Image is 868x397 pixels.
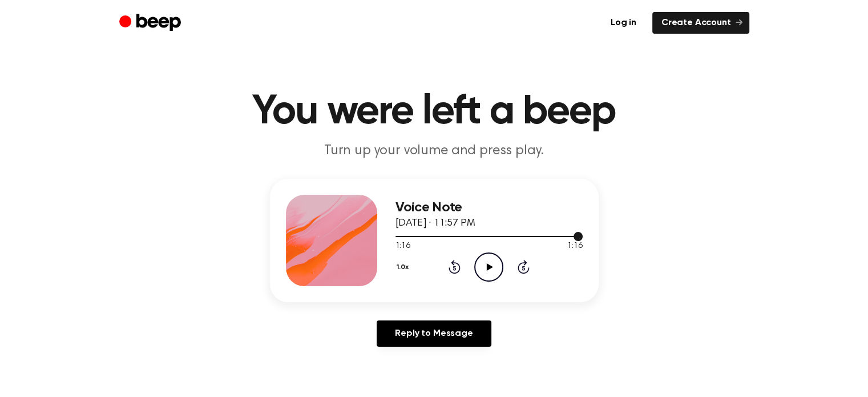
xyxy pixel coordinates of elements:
h3: Voice Note [395,200,583,215]
p: Turn up your volume and press play. [215,142,653,161]
span: 1:16 [395,240,410,252]
a: Log in [601,12,645,34]
button: 1.0x [395,258,413,277]
span: [DATE] · 11:57 PM [395,218,475,228]
a: Beep [119,12,184,34]
span: 1:16 [567,240,582,252]
a: Reply to Message [377,320,491,347]
h1: You were left a beep [142,91,726,133]
a: Create Account [652,12,749,34]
